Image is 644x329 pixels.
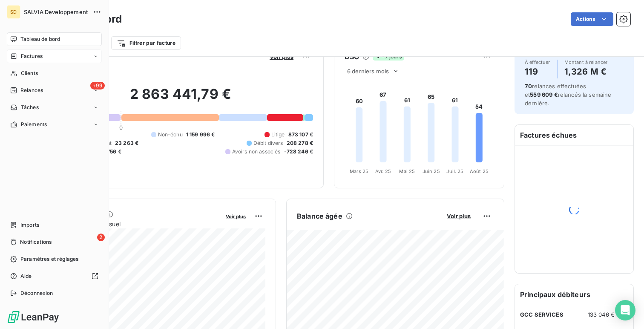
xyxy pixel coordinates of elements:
[571,12,613,26] button: Actions
[297,211,342,221] h6: Balance âgée
[7,101,102,114] a: Tâches
[21,104,39,111] span: Tâches
[186,131,215,139] span: 1 159 996 €
[288,131,313,139] span: 873 107 €
[20,87,43,94] span: Relances
[7,310,60,324] img: Logo LeanPay
[21,52,43,60] span: Factures
[97,234,105,241] span: 2
[345,52,359,62] h6: DSO
[7,32,102,46] a: Tableau de bord
[223,212,248,220] button: Voir plus
[20,221,39,229] span: Imports
[525,83,532,89] span: 70
[7,49,102,63] a: Factures
[515,284,633,305] h6: Principaux débiteurs
[7,84,102,97] a: +99Relances
[119,124,123,131] span: 0
[24,9,88,15] span: SALVIA Developpement
[7,252,102,266] a: Paramètres et réglages
[284,148,313,156] span: -728 246 €
[423,168,440,174] tspan: Juin 25
[470,168,489,174] tspan: Août 25
[347,68,389,75] span: 6 derniers mois
[615,300,635,320] div: Open Intercom Messenger
[7,218,102,232] a: Imports
[525,83,612,107] span: relances effectuées et relancés la semaine dernière.
[115,139,138,147] span: 23 263 €
[111,36,181,50] button: Filtrer par facture
[525,60,550,65] span: À effectuer
[226,214,246,219] span: Voir plus
[20,238,52,246] span: Notifications
[373,53,404,61] span: -7 jours
[48,219,220,228] span: Chiffre d'affaires mensuel
[158,131,183,139] span: Non-échu
[515,125,633,145] h6: Factures échues
[447,213,471,219] span: Voir plus
[444,212,473,220] button: Voir plus
[48,86,313,111] h2: 2 863 441,79 €
[375,168,391,174] tspan: Avr. 25
[446,168,463,174] tspan: Juil. 25
[232,148,281,156] span: Avoirs non associés
[7,118,102,131] a: Paiements
[7,66,102,80] a: Clients
[21,121,47,128] span: Paiements
[588,311,615,318] span: 133 046 €
[20,272,32,280] span: Aide
[90,82,105,89] span: +99
[530,91,558,98] span: 559 609 €
[20,289,53,297] span: Déconnexion
[287,139,313,147] span: 208 278 €
[525,65,550,78] h4: 119
[20,35,60,43] span: Tableau de bord
[267,53,296,61] button: Voir plus
[253,139,283,147] span: Débit divers
[564,65,608,78] h4: 1,326 M €
[7,5,20,19] div: SD
[350,168,368,174] tspan: Mars 25
[21,69,38,77] span: Clients
[271,131,285,139] span: Litige
[20,255,78,263] span: Paramètres et réglages
[564,60,608,65] span: Montant à relancer
[520,311,563,318] span: GCC SERVICES
[7,269,102,283] a: Aide
[399,168,415,174] tspan: Mai 25
[270,53,293,60] span: Voir plus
